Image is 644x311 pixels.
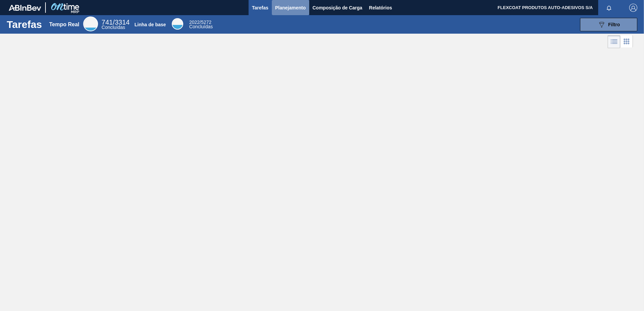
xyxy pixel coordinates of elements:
[7,21,42,28] h1: Tarefas
[580,18,637,31] button: Filtro
[134,22,166,27] div: Linha de base
[189,24,213,29] span: Concluídas
[252,4,268,12] span: Tarefas
[49,22,79,28] div: Tempo Real
[189,20,200,25] span: 2022
[313,4,362,12] span: Composição de Carga
[369,4,392,12] span: Relatórios
[189,20,213,29] div: Base Line
[275,4,306,12] span: Planejamento
[102,20,130,30] div: Real Time
[629,4,637,12] img: Logout
[102,25,125,30] span: Concluídas
[608,22,620,27] span: Filtro
[608,35,620,48] div: Visão em Lista
[201,20,212,25] font: 5272
[102,19,113,26] span: 741
[598,3,620,12] button: Notificações
[9,5,41,11] img: TNhmsLtSVTkK8tSr43FrP2fwEKptu5GPRR3wAAAABJRU5ErkJggg==
[115,19,130,26] font: 3314
[83,16,98,31] div: Real Time
[620,35,633,48] div: Visão em Cards
[102,19,130,26] span: /
[189,20,212,25] span: /
[172,18,183,30] div: Base Line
